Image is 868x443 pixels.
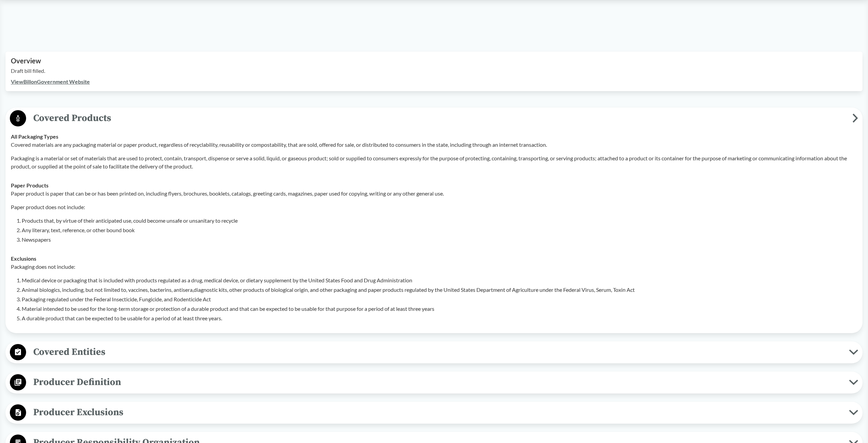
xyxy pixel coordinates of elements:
button: Covered Entities [8,344,860,361]
h2: Overview [11,57,857,65]
strong: Paper Products [11,182,48,188]
button: Producer Exclusions [8,404,860,421]
li: Medical device or packaging that is included with products regulated as a drug, medical device, o... [22,276,857,284]
span: Covered Entities [26,344,849,360]
p: Packaging is a material or set of materials that are used to protect, contain, transport, dispens... [11,154,857,170]
span: Producer Exclusions [26,405,849,420]
p: Paper product is paper that can be or has been printed on, including flyers, brochures, booklets,... [11,189,857,198]
p: Paper product does not include: [11,203,857,211]
li: Material intended to be used for the long-term storage or protection of a durable product and tha... [22,305,857,313]
button: Producer Definition [8,374,860,391]
li: Packaging regulated under the Federal Insecticide, Fungicide, and Rodenticide Act [22,295,857,303]
span: Producer Definition [26,375,849,390]
li: Any literary, text, reference, or other bound book [22,226,857,234]
li: Products that, by virtue of their anticipated use, could become unsafe or unsanitary to recycle [22,217,857,225]
li: Newspapers [22,236,857,244]
li: Animal biologics, including, but not limited to, vaccines, bacterins, antisera,diagnostic kits, o... [22,286,857,294]
button: Covered Products [8,110,860,127]
span: Covered Products [26,110,852,126]
li: A durable product that can be expected to be usable for a period of at least three years. [22,314,857,322]
p: Packaging does not include: [11,263,857,271]
strong: Exclusions [11,255,36,262]
p: Draft bill filled. [11,67,857,75]
p: Covered materials are any packaging material or paper product, regardless of recyclability, reusa... [11,141,857,149]
a: ViewBillonGovernment Website [11,78,90,85]
strong: All Packaging Types [11,133,58,140]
